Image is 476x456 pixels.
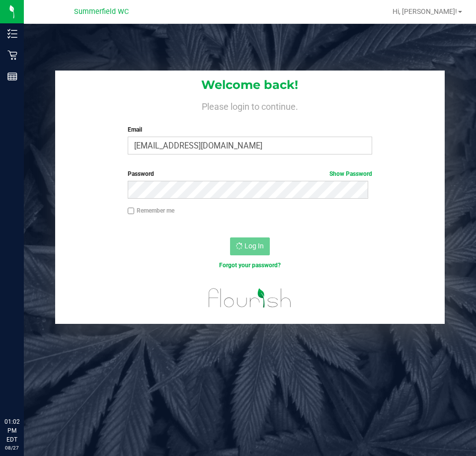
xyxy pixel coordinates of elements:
img: flourish_logo.svg [201,280,299,316]
p: 01:02 PM EDT [4,417,19,444]
span: Password [128,170,154,177]
input: Remember me [128,208,135,215]
a: Forgot your password? [219,262,281,269]
span: Summerfield WC [74,7,129,16]
span: Hi, [PERSON_NAME]! [393,7,457,15]
span: Log In [244,242,264,250]
button: Log In [230,237,270,255]
p: 08/27 [4,444,19,452]
label: Remember me [128,206,174,215]
inline-svg: Inventory [7,29,17,39]
label: Email [128,125,372,134]
h1: Welcome back! [55,78,444,91]
a: Show Password [329,170,372,177]
inline-svg: Reports [7,72,17,81]
inline-svg: Retail [7,50,17,60]
h4: Please login to continue. [55,99,444,111]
